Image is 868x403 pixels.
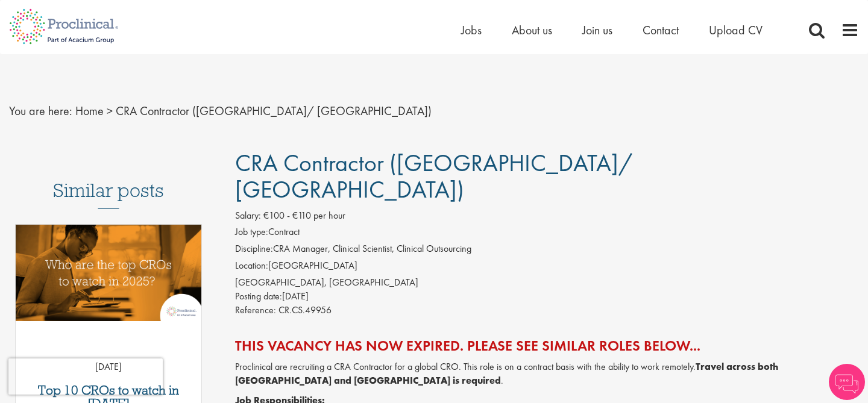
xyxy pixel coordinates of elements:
label: Discipline: [235,242,273,256]
label: Job type: [235,225,268,239]
div: [GEOGRAPHIC_DATA], [GEOGRAPHIC_DATA] [235,276,859,290]
img: Chatbot [829,364,865,400]
a: About us [512,22,552,38]
span: CRA Contractor ([GEOGRAPHIC_DATA]/ [GEOGRAPHIC_DATA]) [116,103,432,119]
p: Proclinical are recruiting a CRA Contractor for a global CRO. This role is on a contract basis wi... [235,360,859,388]
h3: Similar posts [53,180,164,209]
li: Contract [235,225,859,242]
label: Salary: [235,209,261,223]
a: breadcrumb link [75,103,104,119]
a: Join us [582,22,612,38]
span: Posting date: [235,290,282,302]
a: Jobs [461,22,482,38]
li: CRA Manager, Clinical Scientist, Clinical Outsourcing [235,242,859,259]
label: Reference: [235,304,276,317]
a: Contact [643,22,679,38]
span: CRA Contractor ([GEOGRAPHIC_DATA]/ [GEOGRAPHIC_DATA]) [235,148,633,205]
strong: Travel across both [GEOGRAPHIC_DATA] and [GEOGRAPHIC_DATA] is required [235,360,778,387]
span: > [107,103,113,119]
div: [DATE] [235,290,859,304]
a: Upload CV [709,22,763,38]
span: €100 - €110 per hour [263,209,345,222]
span: You are here: [9,103,72,119]
a: Link to a post [16,225,201,331]
iframe: reCAPTCHA [8,358,163,395]
label: Location: [235,259,268,273]
img: Top 10 CROs 2025 | Proclinical [16,225,201,321]
li: [GEOGRAPHIC_DATA] [235,259,859,276]
span: CR.CS.49956 [278,304,332,316]
h2: This vacancy has now expired. Please see similar roles below... [235,338,859,354]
